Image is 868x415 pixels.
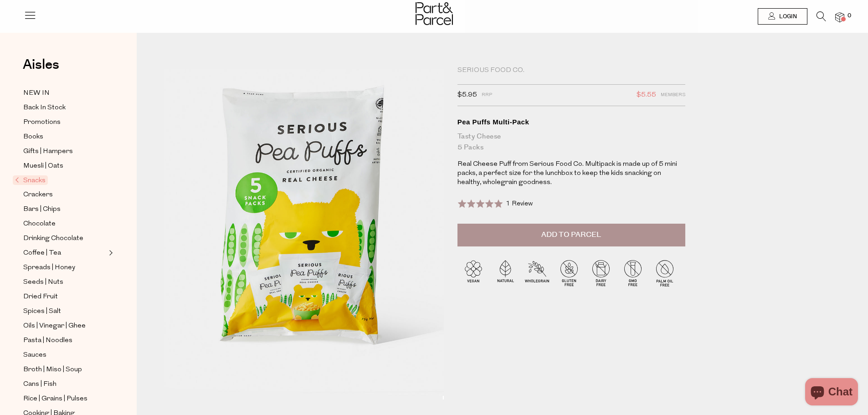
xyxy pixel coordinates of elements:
span: Sauces [23,350,46,361]
span: Oils | Vinegar | Ghee [23,321,86,332]
div: Tasty Cheese 5 Packs [457,131,685,153]
inbox-online-store-chat: Shopify online store chat [802,378,861,408]
a: Spreads | Honey [23,262,106,273]
span: Back In Stock [23,102,66,113]
a: Promotions [23,117,106,128]
a: Chocolate [23,218,106,230]
span: Rice | Grains | Pulses [23,394,87,405]
span: Members [661,89,685,101]
a: Coffee | Tea [23,247,106,259]
a: Pasta | Noodles [23,335,106,346]
span: RRP [482,89,492,101]
a: Login [758,8,807,25]
span: Broth | Miso | Soup [23,364,82,375]
a: Crackers [23,189,106,200]
span: Seeds | Nuts [23,277,63,288]
a: Snacks [15,175,106,186]
span: Coffee | Tea [23,248,61,259]
span: Drinking Chocolate [23,233,83,244]
a: Cans | Fish [23,379,106,390]
a: Rice | Grains | Pulses [23,393,106,405]
a: Muesli | Oats [23,160,106,172]
img: P_P-ICONS-Live_Bec_V11_Natural.svg [489,257,521,289]
img: P_P-ICONS-Live_Bec_V11_Dairy_Free.svg [585,257,617,289]
a: Aisles [23,58,59,81]
a: 0 [835,12,844,22]
a: Books [23,131,106,143]
span: Books [23,132,43,143]
span: Bars | Chips [23,204,61,215]
span: Add to Parcel [541,230,601,240]
img: P_P-ICONS-Live_Bec_V11_GMO_Free.svg [617,257,649,289]
span: $5.95 [457,89,477,101]
span: Pasta | Noodles [23,335,72,346]
span: Promotions [23,117,61,128]
a: Drinking Chocolate [23,233,106,244]
span: Dried Fruit [23,292,58,302]
a: Gifts | Hampers [23,146,106,157]
span: Login [777,13,797,20]
span: 0 [845,12,853,20]
img: P_P-ICONS-Live_Bec_V11_Wholegrain.svg [521,257,553,289]
span: Aisles [23,55,59,75]
span: Snacks [13,175,48,185]
span: 1 Review [506,200,533,207]
a: Back In Stock [23,102,106,113]
a: Sauces [23,349,106,361]
span: Spreads | Honey [23,262,75,273]
span: Spices | Salt [23,306,61,317]
span: Cans | Fish [23,379,56,390]
a: Seeds | Nuts [23,277,106,288]
a: Bars | Chips [23,204,106,215]
span: $5.55 [637,89,656,101]
span: Gifts | Hampers [23,146,73,157]
span: Muesli | Oats [23,161,63,172]
a: NEW IN [23,87,106,99]
p: Real Cheese Puff from Serious Food Co. Multipack is made up of 5 mini packs, a perfect size for t... [457,160,685,187]
a: Oils | Vinegar | Ghee [23,320,106,332]
a: Broth | Miso | Soup [23,364,106,375]
img: P_P-ICONS-Live_Bec_V11_Palm_Oil_Free.svg [649,257,681,289]
img: Pea Puffs Multi-Pack [164,69,444,400]
button: Add to Parcel [457,224,685,246]
div: Pea Puffs Multi-Pack [457,118,685,127]
span: NEW IN [23,88,50,99]
a: Dried Fruit [23,291,106,302]
div: Serious Food Co. [457,66,685,75]
img: Part&Parcel [416,2,453,25]
span: Chocolate [23,219,56,230]
img: P_P-ICONS-Live_Bec_V11_Vegan.svg [457,257,489,289]
button: Expand/Collapse Coffee | Tea [107,247,113,258]
img: P_P-ICONS-Live_Bec_V11_Gluten_Free.svg [553,257,585,289]
span: Crackers [23,190,53,200]
a: Spices | Salt [23,306,106,317]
